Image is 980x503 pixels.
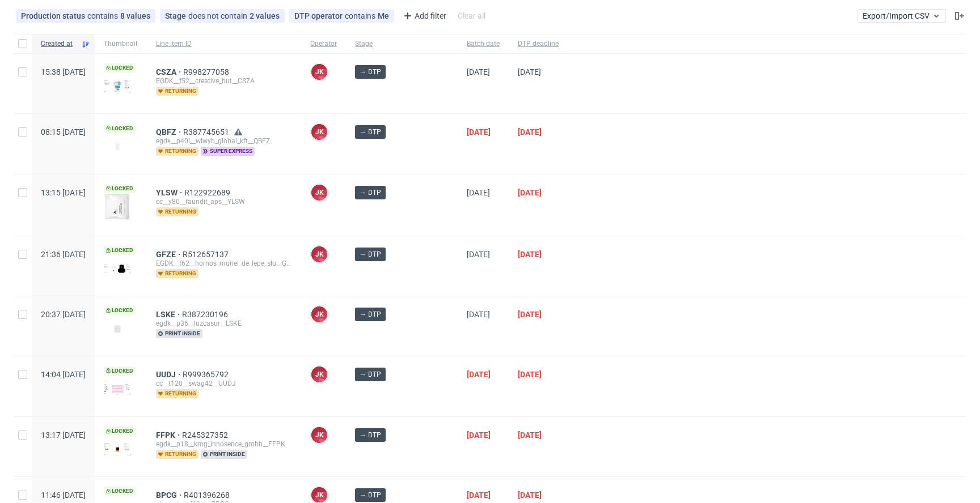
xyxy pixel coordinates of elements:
span: [DATE] [467,370,491,379]
figcaption: JK [311,246,327,262]
span: does not contain [188,11,250,20]
a: R387230196 [182,310,230,319]
span: [DATE] [467,491,491,500]
figcaption: JK [311,487,327,503]
div: 2 values [250,11,280,20]
span: 14:04 [DATE] [41,370,86,379]
span: returning [156,389,198,398]
div: egdk__p36__luzcasur__LSKE [156,319,292,328]
span: 11:46 [DATE] [41,491,86,500]
span: Operator [310,39,337,49]
span: [DATE] [518,188,542,197]
div: 8 values [120,11,150,20]
span: Locked [104,63,136,73]
figcaption: JK [311,427,327,443]
div: Add filter [399,7,449,25]
span: DTP operator [294,11,345,20]
span: → DTP [360,127,381,137]
a: FFPK [156,430,182,440]
span: [DATE] [467,430,491,440]
span: [DATE] [518,250,542,259]
span: [DATE] [518,491,542,500]
span: Locked [104,124,136,133]
button: Export/Import CSV [857,9,946,23]
span: returning [156,87,198,96]
img: version_two_editor_design.png [104,321,131,336]
span: → DTP [360,187,381,198]
img: version_two_editor_design.png [104,264,131,274]
span: Created at [41,39,77,49]
img: version_two_editor_design.png [104,442,131,457]
div: Me [378,11,389,20]
img: version_two_editor_design.png [104,79,131,93]
span: print inside [156,329,202,338]
a: R512657137 [183,250,231,259]
span: Stage [355,39,449,49]
span: 20:37 [DATE] [41,310,86,319]
a: GFZE [156,250,183,259]
span: [DATE] [467,67,490,76]
img: version_two_editor_design.png [104,139,131,154]
span: [DATE] [518,67,541,76]
a: R245327352 [182,430,230,440]
a: R122922689 [184,188,233,197]
span: Locked [104,366,136,376]
span: → DTP [360,309,381,319]
a: R387745651 [183,127,231,137]
a: QBFZ [156,127,183,137]
span: Locked [104,246,136,255]
span: R401396268 [184,491,232,500]
span: Line item ID [156,39,292,49]
span: Batch date [467,39,500,49]
a: CSZA [156,67,183,76]
span: Locked [104,427,136,436]
span: Thumbnail [104,39,138,49]
div: EGDK__f52__creative_hut__CSZA [156,76,292,86]
span: 08:15 [DATE] [41,127,86,137]
span: → DTP [360,430,381,440]
span: BPCG [156,491,184,500]
a: R998277058 [183,67,231,76]
span: DTP deadline [518,39,559,49]
span: Production status [21,11,87,20]
span: 13:17 [DATE] [41,430,86,440]
span: returning [156,207,198,216]
span: Locked [104,487,136,496]
span: [DATE] [518,127,542,137]
span: [DATE] [467,188,490,197]
div: cc__t120__swag42__UUDJ [156,379,292,388]
a: R999365792 [183,370,231,379]
span: → DTP [360,67,381,77]
div: cc__y80__faundit_aps__YLSW [156,197,292,206]
span: returning [156,147,198,156]
div: egdk__p40i__wlwyb_global_kft__QBFZ [156,137,292,146]
span: 13:15 [DATE] [41,188,86,197]
span: [DATE] [467,250,490,259]
span: Locked [104,306,136,315]
span: Locked [104,184,136,193]
a: YLSW [156,188,184,197]
span: 15:38 [DATE] [41,67,86,76]
span: [DATE] [518,430,542,440]
span: Stage [165,11,188,20]
span: Export/Import CSV [863,11,941,20]
span: [DATE] [467,310,490,319]
span: [DATE] [518,310,542,319]
img: version_two_editor_design.png [104,383,131,395]
a: LSKE [156,310,182,319]
div: egdk__p18__kmg_innosence_gmbh__FFPK [156,440,292,449]
span: → DTP [360,369,381,380]
span: → DTP [360,490,381,500]
span: 21:36 [DATE] [41,250,86,259]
